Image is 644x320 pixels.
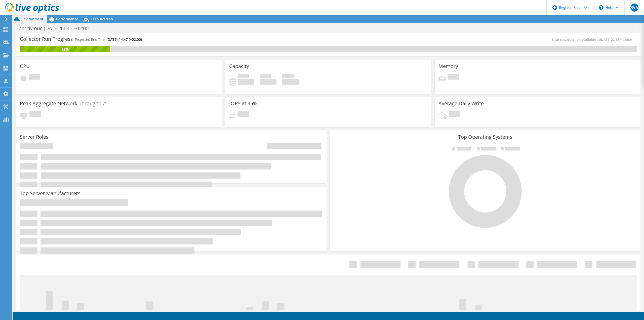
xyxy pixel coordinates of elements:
h3: Average Daily Write [438,101,484,106]
span: Environment [21,17,44,21]
span: Pending [448,74,459,81]
span: Tech Refresh [91,17,113,21]
h3: Peak Aggregate Network Throughput [20,101,106,106]
span: Performance [56,17,78,21]
span: Next recalculation available at [552,37,634,42]
span: Pending [29,74,40,81]
div: 15% [20,47,110,52]
h3: Server Roles [20,134,49,140]
span: [DATE] 14:47 (+02:00) [106,37,142,42]
h3: Capacity [229,63,249,69]
h4: 0 GiB [282,79,299,85]
span: [DATE] 22:52 (+02:00) [600,37,632,42]
h1: perciv-nuc [DATE] 14:46 +02:00 [16,26,96,31]
h3: Top Server Manufacturers [20,191,80,196]
span: Pending [237,111,249,118]
h4: Projected End Time: [75,37,142,42]
h4: 0 GiB [238,79,254,85]
span: Total [282,74,294,79]
span: Free [260,74,271,79]
h3: Memory [438,63,458,69]
h3: Top Operating Systems [334,134,637,140]
span: Pending [29,111,41,118]
h3: CPU [20,63,30,69]
h3: IOPS at 95% [229,101,257,106]
span: RVA [630,4,638,12]
svg: \n [599,5,603,10]
h4: 0 GiB [260,79,276,85]
span: Used [238,74,249,79]
span: Pending [449,111,460,118]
